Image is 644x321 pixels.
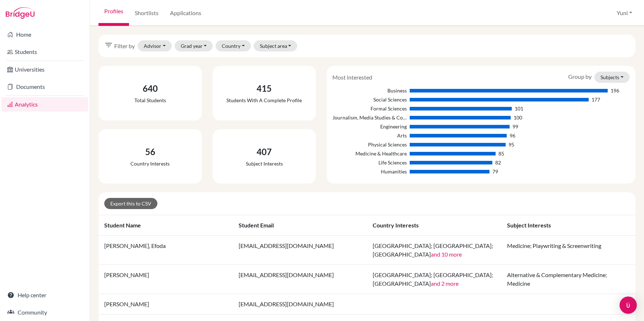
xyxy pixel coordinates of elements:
div: 85 [498,150,504,157]
div: 82 [495,159,501,166]
td: [EMAIL_ADDRESS][DOMAIN_NAME] [233,294,367,315]
a: Community [1,305,88,320]
th: Country interests [367,215,501,236]
a: Documents [1,80,88,94]
a: Export this to CSV [104,198,157,209]
div: 196 [611,87,619,94]
div: 100 [514,114,522,121]
div: 95 [509,141,514,148]
td: [GEOGRAPHIC_DATA]; [GEOGRAPHIC_DATA]; [GEOGRAPHIC_DATA] [367,265,501,294]
button: Advisor [138,40,172,51]
div: Journalism, Media Studies & Communication [332,114,407,121]
div: 79 [492,168,498,175]
div: Formal Sciences [332,105,407,112]
a: Analytics [1,97,88,112]
td: [GEOGRAPHIC_DATA]; [GEOGRAPHIC_DATA]; [GEOGRAPHIC_DATA] [367,236,501,265]
div: Physical Sciences [332,141,407,148]
a: Home [1,27,88,42]
div: Total students [134,96,166,104]
span: Filter by [114,42,135,50]
button: and 2 more [431,279,459,288]
img: Bridge-U [6,7,34,19]
td: [PERSON_NAME] [98,294,233,315]
td: [EMAIL_ADDRESS][DOMAIN_NAME] [233,236,367,265]
div: 415 [226,82,302,95]
th: Subject interests [501,215,636,236]
i: filter_list [104,41,113,49]
div: Open Intercom Messenger [620,297,637,314]
div: Subject interests [246,160,283,167]
div: 177 [592,96,600,103]
div: 640 [134,82,166,95]
td: Medicine; Playwriting & Screenwriting [501,236,636,265]
div: 407 [246,145,283,158]
div: 56 [130,145,170,158]
button: Subjects [594,72,630,83]
div: 96 [510,132,515,139]
div: Group by [563,72,635,83]
div: Social Sciences [332,96,407,103]
div: Medicine & Healthcare [332,150,407,157]
div: Country interests [130,160,170,167]
button: and 10 more [431,250,462,259]
div: Engineering [332,123,407,130]
a: Universities [1,62,88,77]
td: [PERSON_NAME], Efoda [98,236,233,265]
button: Country [216,40,251,51]
td: [PERSON_NAME] [98,265,233,294]
div: 99 [512,123,518,130]
a: Help center [1,288,88,302]
div: Most interested [327,73,378,82]
button: Grad year [175,40,213,51]
button: Subject area [254,40,298,51]
div: Arts [332,132,407,139]
div: Life Sciences [332,159,407,166]
td: Alternative & Complementary Medicine; Medicine [501,265,636,294]
div: 101 [515,105,523,112]
th: Student email [233,215,367,236]
td: [EMAIL_ADDRESS][DOMAIN_NAME] [233,265,367,294]
div: Humanities [332,168,407,175]
a: Students [1,45,88,59]
button: Yuni [613,6,635,20]
th: Student name [98,215,233,236]
div: Students with a complete profile [226,96,302,104]
div: Business [332,87,407,94]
